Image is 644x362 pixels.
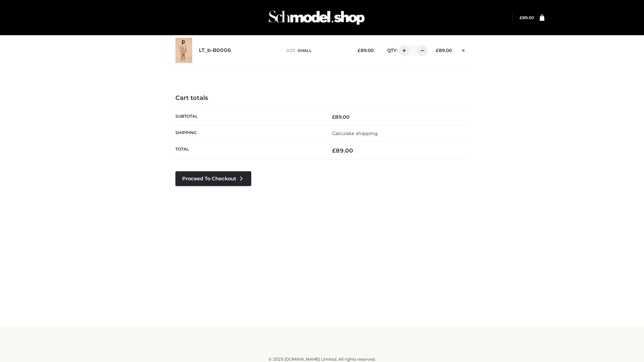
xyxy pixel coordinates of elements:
a: Calculate shipping [332,130,378,136]
a: LT_b-B0006 [199,47,231,54]
span: £ [358,48,361,53]
bdi: 89.00 [520,15,534,20]
span: £ [520,15,522,20]
span: £ [436,48,439,53]
bdi: 89.00 [332,147,353,154]
img: Schmodel Admin 964 [266,4,367,31]
h4: Cart totals [175,95,469,102]
th: Shipping [175,125,322,141]
a: £89.00 [520,15,534,20]
span: £ [332,114,335,120]
th: Total [175,142,322,160]
a: Remove this item [459,45,469,54]
p: size : [286,48,347,54]
bdi: 89.00 [436,48,452,53]
span: £ [332,147,336,154]
bdi: 89.00 [332,114,350,120]
span: SMALL [298,48,312,53]
bdi: 89.00 [358,48,374,53]
a: Proceed to Checkout [175,171,251,186]
th: Subtotal [175,109,322,125]
div: QTY: [380,45,425,56]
